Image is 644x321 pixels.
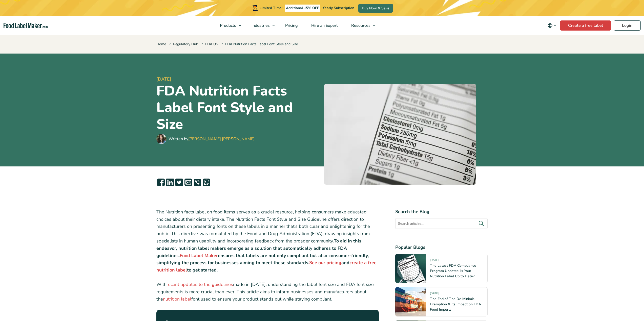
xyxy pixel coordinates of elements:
[180,253,218,259] a: Food Label Maker
[395,218,488,229] input: Search articles...
[156,83,320,133] h1: FDA Nutrition Facts Label Font Style and Size
[430,291,439,297] span: [DATE]
[284,23,298,28] span: Pricing
[285,5,320,12] span: Additional 15% OFF
[250,23,270,28] span: Industries
[220,42,298,46] span: FDA Nutrition Facts Label Font Style and Size
[156,76,320,83] span: [DATE]
[310,23,338,28] span: Hire an Expert
[205,42,218,46] a: FDA US
[167,281,233,287] a: recent updates to the guidelines
[544,20,560,31] button: Change language
[560,20,611,31] a: Create a free label
[187,267,218,273] strong: to get started.
[430,263,476,279] a: The Latest FDA Compliance Program Updates: Is Your Nutrition Label Up to Date?
[169,136,255,142] div: Written by
[430,258,439,264] span: [DATE]
[188,136,255,142] a: [PERSON_NAME] [PERSON_NAME]
[213,16,244,35] a: Products
[218,23,237,28] span: Products
[614,20,641,31] a: Login
[323,6,354,10] span: Yearly Subscription
[4,23,48,29] a: Food Label Maker homepage
[156,238,361,259] strong: To aid in this endeavor, nutrition label makers emerge as a solution that automatically adheres t...
[341,260,349,266] strong: and
[156,134,167,144] img: Maria Abi Hanna - Food Label Maker
[156,281,379,303] p: With made in [DATE], understanding the label font size and FDA font size requirements is more cru...
[395,244,488,251] h4: Popular Blogs
[395,208,488,215] h4: Search the Blog
[309,260,341,266] a: See our pricing
[358,4,393,13] a: Buy Now & Save
[245,16,277,35] a: Industries
[163,296,191,302] a: nutrition label
[279,16,303,35] a: Pricing
[173,42,198,46] a: Regulatory Hub
[305,16,343,35] a: Hire an Expert
[156,253,369,266] strong: ensures that labels are not only compliant but also consumer-friendly, simplifying the process fo...
[260,6,282,10] span: Limited Time!
[345,16,378,35] a: Resources
[156,42,166,46] a: Home
[430,297,481,312] a: The End of The De Minimis Exemption & Its Impact on FDA Food Imports
[350,23,371,28] span: Resources
[156,208,379,274] p: The Nutrition facts label on food items serves as a crucial resource, helping consumers make educ...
